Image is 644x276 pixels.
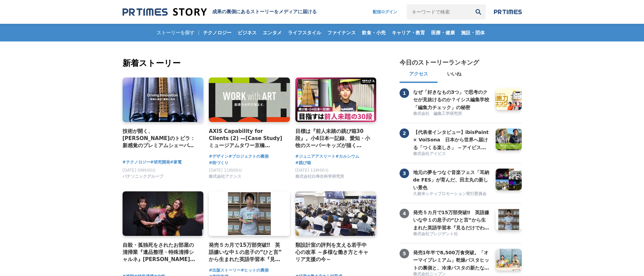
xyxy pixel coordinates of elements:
[295,127,371,150] a: 目標は『前人未踏の跳び箱30段』。小4日本一記録、愛知・小牧のスーパーキッズが描く[PERSON_NAME]とは？
[123,127,198,150] a: 技術が開く、[PERSON_NAME]のトビラ：新感覚のプレミアムシェーバー「ラムダッシュ パームイン」
[209,160,228,166] a: #街づくり
[123,159,150,166] a: #テクノロジー
[413,209,491,231] h3: 発売５カ月で15万部突破‼ 英語嫌いな中１の息子の“ひと言”から生まれた英語学習本『見るだけでわかる‼ 英語ピクト図鑑』異例ヒットの要因
[400,249,409,258] span: 5
[285,24,324,41] a: ライフスタイル
[389,24,428,41] a: キャリア・教育
[209,267,241,274] a: #出版ストーリー
[123,57,378,69] h2: 新着ストーリー
[200,24,234,41] a: テクノロジー
[413,169,491,191] h3: 地元の夢をつなぐ音楽フェス「耳納 de FES」が育んだ、田主丸の新しい景色
[413,128,491,150] a: 【代表者インタビュー】ibisPaint × VoiSona 日本から世界へ届ける「つくる楽しさ」 ～アイビスがテクノスピーチと挑戦する、新しい創作文化の形成～
[359,30,388,36] span: 飲食・小売
[428,30,458,36] span: 医療・健康
[209,176,241,180] a: 株式会社アクシス
[295,160,311,166] a: #跳び箱
[285,30,324,36] span: ライフスタイル
[400,58,479,67] h2: 今日のストーリーランキング
[260,30,284,36] span: エンタメ
[170,159,182,166] a: #家電
[212,9,317,15] h1: 成果の裏側にあるストーリーをメディアに届ける
[413,88,491,111] h3: なぜ「好きなもの3つ」で思考のクセが見抜けるのか？イシス編集学校「編集力チェック」の秘密
[325,30,358,36] span: ファイナンス
[123,174,163,179] span: パナソニックグループ
[366,4,404,19] a: 配信ログイン
[413,191,486,197] span: 久留米シティプロモーション実行委員会
[335,153,359,160] a: #カルシウム
[413,231,491,238] a: 株式会社プレジデント社
[295,176,344,180] a: 株式会社白寿生科学研究所
[400,209,409,218] span: 4
[494,9,522,15] img: prtimes
[359,24,388,41] a: 飲食・小売
[413,231,458,237] span: 株式会社プレジデント社
[295,174,344,179] span: 株式会社白寿生科学研究所
[295,168,329,173] span: [DATE] 11時00分
[209,153,228,160] a: #デザイン
[458,24,487,41] a: 施設・団体
[235,24,259,41] a: ビジネス
[407,4,471,19] input: キーワードで検索
[295,153,335,160] a: #ジュニアアスリート
[150,159,170,166] a: #研究開発
[295,241,371,263] a: 類設計室の評判を支える若手中心の改革 ～多様な働き方とキャリア支援の今～
[428,24,458,41] a: 医療・健康
[400,128,409,138] span: 2
[123,7,207,17] img: 成果の裏側にあるストーリーをメディアに届ける
[400,67,438,83] button: アクセス
[413,209,491,230] a: 発売５カ月で15万部突破‼ 英語嫌いな中１の息子の“ひと言”から生まれた英語学習本『見るだけでわかる‼ 英語ピクト図鑑』異例ヒットの要因
[413,111,462,117] span: 株式会社 編集工学研究所
[413,191,491,197] a: 久留米シティプロモーション実行委員会
[235,30,259,36] span: ビジネス
[471,4,486,19] button: 検索
[413,128,491,151] h3: 【代表者インタビュー】ibisPaint × VoiSona 日本から世界へ届ける「つくる楽しさ」 ～アイビスがテクノスピーチと挑戦する、新しい創作文化の形成～
[241,267,269,274] a: #ヒットの裏側
[413,151,446,157] span: 株式会社アイビス
[413,249,491,272] h3: 発売1年半で8,500万食突破。「オーマイプレミアム」乾燥パスタヒットの裏側と、冷凍パスタの新たな挑戦。徹底的な消費者起点で「おいしさ」を追求するニップンの歩み
[228,153,269,160] a: #プロジェクトの裏側
[325,24,358,41] a: ファイナンス
[123,7,317,17] a: 成果の裏側にあるストーリーをメディアに届ける 成果の裏側にあるストーリーをメディアに届ける
[123,168,156,173] span: [DATE] 09時00分
[123,241,198,263] a: 自殺・孤独死をされたお部屋の清掃業『遺品整理・特殊清掃シャルネ』[PERSON_NAME]がBeauty [GEOGRAPHIC_DATA][PERSON_NAME][GEOGRAPHIC_DA...
[209,241,284,263] a: 発売５カ月で15万部突破‼ 英語嫌いな中１の息子の“ひと言”から生まれた英語学習本『見るだけでわかる‼ 英語ピクト図鑑』異例ヒットの要因
[413,88,491,110] a: なぜ「好きなもの3つ」で思考のクセが見抜けるのか？イシス編集学校「編集力チェック」の秘密
[400,88,409,98] span: 1
[413,169,491,190] a: 地元の夢をつなぐ音楽フェス「耳納 de FES」が育んだ、田主丸の新しい景色
[123,176,163,180] a: パナソニックグループ
[200,30,234,36] span: テクノロジー
[209,174,241,179] span: 株式会社アクシス
[438,67,471,83] button: いいね
[400,169,409,178] span: 3
[209,168,242,173] span: [DATE] 11時00分
[413,249,491,271] a: 発売1年半で8,500万食突破。「オーマイプレミアム」乾燥パスタヒットの裏側と、冷凍パスタの新たな挑戦。徹底的な消費者起点で「おいしさ」を追求するニップンの歩み
[458,30,487,36] span: 施設・団体
[209,127,284,150] a: AXIS Capability for Clients (2) —[Case Study] ミュージアムタワー京橋 「WORK with ART」
[413,151,491,157] a: 株式会社アイビス
[413,111,491,117] a: 株式会社 編集工学研究所
[389,30,428,36] span: キャリア・教育
[260,24,284,41] a: エンタメ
